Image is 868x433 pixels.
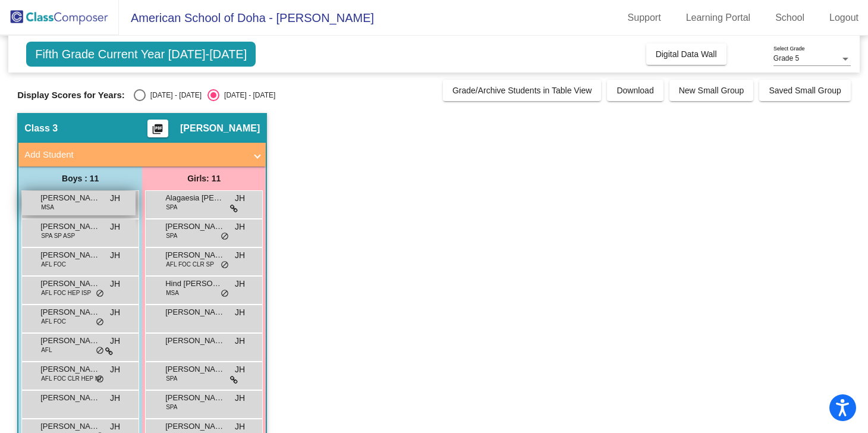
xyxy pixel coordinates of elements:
[24,148,246,162] mat-panel-title: Add Student
[221,232,229,241] span: do_not_disturb_alt
[166,403,177,412] span: SPA
[40,335,100,347] span: [PERSON_NAME]
[820,8,868,27] a: Logout
[235,306,245,319] span: JH
[110,392,120,404] span: JH
[165,421,225,432] span: [PERSON_NAME]
[166,203,177,212] span: SPA
[677,8,760,27] a: Learning Portal
[41,288,91,297] span: AFL FOC HEP ISP
[235,278,245,290] span: JH
[235,221,245,233] span: JH
[165,278,225,290] span: Hind [PERSON_NAME]
[40,278,100,290] span: [PERSON_NAME]
[166,231,177,240] span: SPA
[150,123,165,140] mat-icon: picture_as_pdf
[165,306,225,318] span: [PERSON_NAME]
[26,42,256,67] span: Fifth Grade Current Year [DATE]-[DATE]
[219,90,275,101] div: [DATE] - [DATE]
[235,363,245,376] span: JH
[110,249,120,262] span: JH
[165,249,225,261] span: [PERSON_NAME]
[235,249,245,262] span: JH
[180,123,260,134] span: [PERSON_NAME]
[766,8,814,27] a: School
[96,375,104,384] span: do_not_disturb_alt
[110,421,120,433] span: JH
[142,167,266,190] div: Girls: 11
[110,306,120,319] span: JH
[235,335,245,347] span: JH
[40,221,100,233] span: [PERSON_NAME]
[146,90,202,101] div: [DATE] - [DATE]
[773,54,799,62] span: Grade 5
[235,421,245,433] span: JH
[41,203,54,212] span: MSA
[618,8,671,27] a: Support
[656,49,717,59] span: Digital Data Wall
[18,143,266,167] mat-expansion-panel-header: Add Student
[18,167,142,190] div: Boys : 11
[669,80,754,101] button: New Small Group
[221,261,229,270] span: do_not_disturb_alt
[41,346,52,354] span: AFL
[40,363,100,375] span: [PERSON_NAME]
[221,289,229,299] span: do_not_disturb_alt
[40,421,100,432] span: [PERSON_NAME] [PERSON_NAME]
[759,80,850,101] button: Saved Small Group
[41,260,66,269] span: AFL FOC
[110,192,120,205] span: JH
[147,120,168,137] button: Print Students Details
[96,318,104,327] span: do_not_disturb_alt
[165,392,225,404] span: [PERSON_NAME]
[235,392,245,404] span: JH
[165,363,225,375] span: [PERSON_NAME]
[41,317,66,326] span: AFL FOC
[646,43,727,65] button: Digital Data Wall
[110,363,120,376] span: JH
[607,80,663,101] button: Download
[96,289,104,299] span: do_not_disturb_alt
[443,80,602,101] button: Grade/Archive Students in Table View
[119,8,374,27] span: American School of Doha - [PERSON_NAME]
[165,335,225,347] span: [PERSON_NAME]
[40,192,100,204] span: [PERSON_NAME]
[110,221,120,233] span: JH
[165,221,225,233] span: [PERSON_NAME]
[165,192,225,204] span: Alagaesia [PERSON_NAME]
[134,89,275,101] mat-radio-group: Select an option
[40,392,100,404] span: [PERSON_NAME]
[617,86,653,95] span: Download
[110,335,120,347] span: JH
[452,86,592,95] span: Grade/Archive Students in Table View
[110,278,120,290] span: JH
[40,306,100,318] span: [PERSON_NAME]
[17,90,125,101] span: Display Scores for Years:
[24,123,58,134] span: Class 3
[769,86,841,95] span: Saved Small Group
[679,86,744,95] span: New Small Group
[235,192,245,205] span: JH
[41,231,75,240] span: SPA SP ASP
[40,249,100,261] span: [PERSON_NAME]
[166,260,214,269] span: AFL FOC CLR SP
[166,374,177,383] span: SPA
[41,374,101,383] span: AFL FOC CLR HEP NI
[166,288,179,297] span: MSA
[96,346,104,356] span: do_not_disturb_alt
